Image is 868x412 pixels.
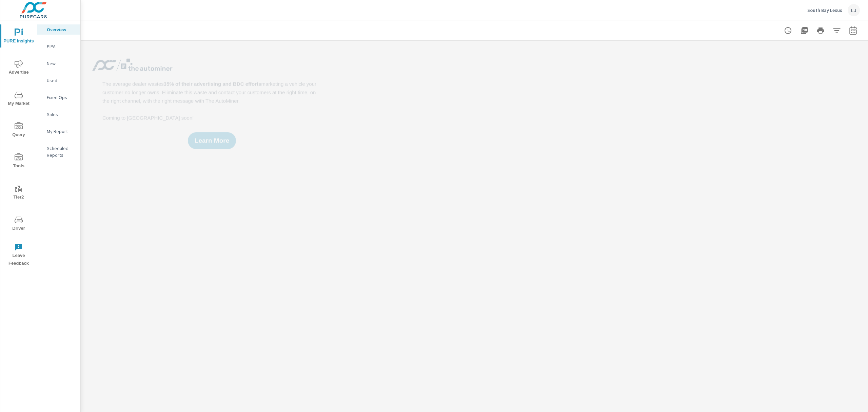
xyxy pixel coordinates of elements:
p: Sales [47,111,75,118]
span: Tools [2,153,35,170]
p: Used [47,77,75,84]
span: Query [2,122,35,139]
div: New [37,58,80,69]
div: Overview [37,24,80,35]
button: Learn More [188,132,236,149]
p: South Bay Lexus [807,7,842,13]
p: New [47,60,75,67]
button: Print Report [814,24,827,37]
div: PIPA [37,41,80,52]
div: Sales [37,109,80,119]
p: My Report [47,128,75,135]
div: Scheduled Reports [37,143,80,160]
span: PURE Insights [2,29,35,45]
span: My Market [2,91,35,108]
div: My Report [37,126,80,136]
p: PIPA [47,43,75,50]
span: Learn More [195,138,229,144]
div: Used [37,75,80,86]
p: Fixed Ops [47,94,75,101]
p: Scheduled Reports [47,145,75,158]
button: Apply Filters [830,24,844,37]
button: Select Date Range [846,24,860,37]
span: Tier2 [2,185,35,201]
div: LJ [848,4,860,16]
button: "Export Report to PDF" [797,24,811,37]
span: Leave Feedback [2,243,35,267]
div: nav menu [0,20,37,270]
span: Advertise [2,60,35,76]
div: Fixed Ops [37,92,80,102]
span: Driver [2,216,35,232]
p: Overview [47,26,75,33]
